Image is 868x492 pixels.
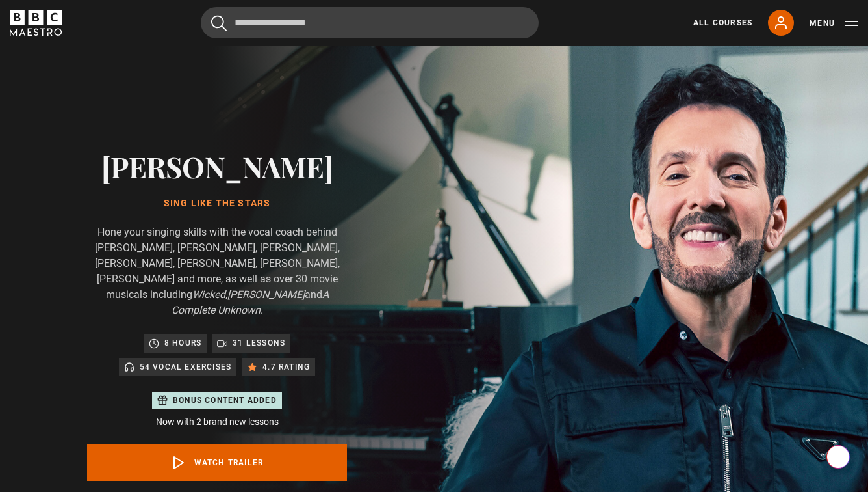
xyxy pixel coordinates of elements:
p: Hone your singing skills with the vocal coach behind [PERSON_NAME], [PERSON_NAME], [PERSON_NAME],... [87,225,347,318]
button: Submit the search query [211,15,227,31]
h2: [PERSON_NAME] [87,150,347,183]
p: Bonus content added [173,394,277,406]
p: 8 hours [164,336,201,349]
i: Wicked [192,288,225,301]
a: All Courses [693,17,752,29]
svg: BBC Maestro [10,10,62,36]
button: Toggle navigation [810,17,858,30]
h1: Sing Like the Stars [87,198,347,209]
p: Now with 2 brand new lessons [87,415,347,429]
p: 31 lessons [233,336,285,349]
i: A Complete Unknown [172,288,329,316]
input: Search [201,7,539,38]
p: 4.7 rating [262,361,310,374]
i: [PERSON_NAME] [227,288,305,301]
p: 54 Vocal Exercises [140,361,232,374]
a: Watch Trailer [87,444,347,481]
